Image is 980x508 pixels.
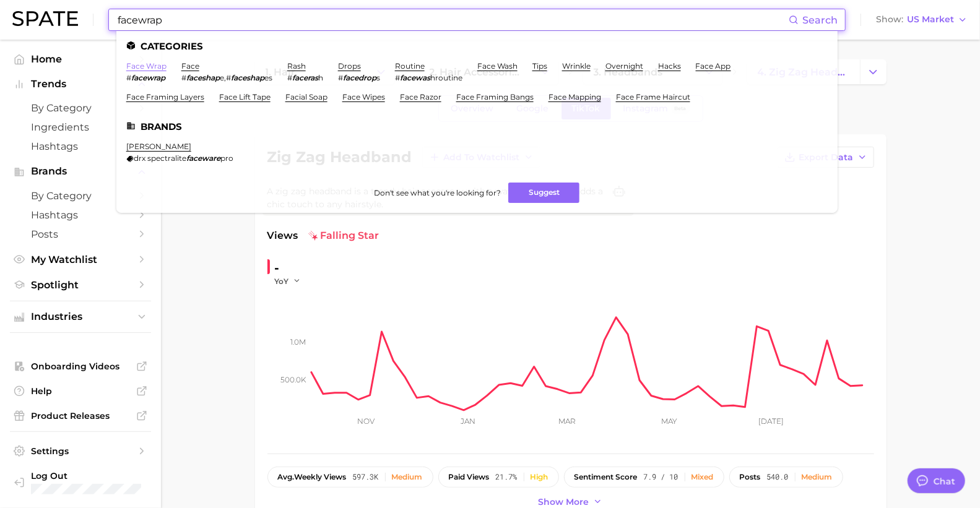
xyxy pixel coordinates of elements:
span: Show more [539,497,589,507]
a: wrinkle [562,61,591,71]
div: - [275,258,310,278]
button: ShowUS Market [873,12,971,28]
button: Industries [10,308,151,326]
a: My Watchlist [10,250,151,269]
span: Industries [31,311,130,322]
tspan: 500.0k [280,375,306,384]
span: h [318,73,323,82]
em: faceshap [231,73,264,82]
a: face app [696,61,731,71]
div: Mixed [692,473,714,481]
span: # [181,73,186,82]
span: 540.0 [767,473,789,481]
button: paid views21.7%High [438,467,559,488]
a: Help [10,382,151,400]
span: # [226,73,231,82]
span: 597.3k [353,473,379,481]
span: Hashtags [31,209,130,221]
a: tips [532,61,547,71]
span: Product Releases [31,410,130,421]
span: US Market [907,16,954,23]
div: , [181,73,272,82]
span: weekly views [278,473,347,481]
span: Show [876,16,903,23]
img: SPATE [12,11,78,26]
a: face wash [477,61,518,71]
div: Medium [802,473,833,481]
button: sentiment score7.9 / 10Mixed [564,467,724,488]
a: Onboarding Videos [10,357,151,376]
span: Spotlight [31,279,130,291]
a: by Category [10,98,151,118]
tspan: Nov [357,416,375,426]
span: # [338,73,343,82]
span: # [287,73,292,82]
span: Help [31,385,130,397]
span: by Category [31,102,130,114]
button: Brands [10,162,151,181]
span: YoY [275,276,289,286]
a: face framing bangs [456,92,534,101]
em: faceras [292,73,318,82]
span: Posts [31,228,130,240]
span: s [376,73,380,82]
a: overnight [605,61,643,71]
span: falling star [308,228,379,243]
a: facial soap [285,92,327,101]
button: Trends [10,75,151,93]
span: sentiment score [575,473,638,481]
span: paid views [449,473,490,481]
a: drops [338,61,361,71]
em: facewas [400,73,430,82]
a: face wipes [342,92,385,101]
button: Change Category [860,59,887,84]
span: Views [267,228,298,243]
em: facewrap [131,73,165,82]
li: Brands [126,121,828,132]
abbr: average [278,472,295,481]
a: Ingredients [10,118,151,137]
span: Search [802,14,838,26]
a: Hashtags [10,137,151,156]
span: # [395,73,400,82]
li: Categories [126,41,828,51]
em: facedrop [343,73,376,82]
span: Settings [31,446,130,457]
span: Trends [31,79,130,90]
button: avg.weekly views597.3kMedium [267,467,433,488]
tspan: Mar [558,416,575,426]
button: Suggest [508,183,579,203]
a: face razor [400,92,441,101]
a: face framing layers [126,92,204,101]
span: 7.9 / 10 [644,473,679,481]
button: posts540.0Medium [729,467,843,488]
span: 21.7% [496,473,518,481]
a: Settings [10,442,151,460]
em: faceware [186,153,220,163]
a: Posts [10,225,151,244]
a: by Category [10,186,151,205]
span: Hashtags [31,140,130,152]
a: face wrap [126,61,167,71]
span: Ingredients [31,121,130,133]
a: face frame haircut [616,92,690,101]
a: Log out. Currently logged in with e-mail unhokang@lghnh.com. [10,467,151,498]
tspan: May [661,416,677,426]
span: Log Out [31,470,141,481]
a: face mapping [549,92,601,101]
span: posts [740,473,761,481]
div: High [531,473,549,481]
span: Home [31,53,130,65]
span: My Watchlist [31,254,130,265]
span: by Category [31,190,130,202]
a: routine [395,61,425,71]
a: Home [10,50,151,69]
a: Spotlight [10,275,151,295]
span: Don't see what you're looking for? [374,188,501,197]
img: falling star [308,231,318,241]
a: face lift tape [219,92,271,101]
a: Product Releases [10,407,151,425]
span: drx spectralite [134,153,186,163]
div: Medium [392,473,423,481]
a: [PERSON_NAME] [126,142,191,151]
